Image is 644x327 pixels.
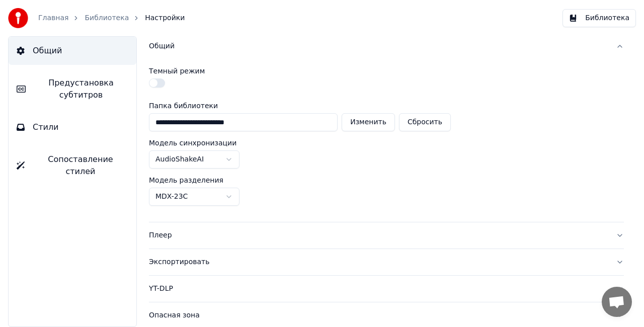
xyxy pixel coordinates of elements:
[9,69,136,109] button: Предустановка субтитров
[149,33,624,59] button: Общий
[38,13,68,23] a: Главная
[149,249,624,275] button: Экспортировать
[9,113,136,141] button: Стили
[33,121,59,133] span: Стили
[149,41,608,51] div: Общий
[145,13,185,23] span: Настройки
[149,102,451,109] label: Папка библиотеки
[602,287,632,317] a: Открытый чат
[9,37,136,65] button: Общий
[85,13,129,23] a: Библиотека
[562,9,636,27] button: Библиотека
[149,139,236,146] label: Модель синхронизации
[149,276,624,302] button: YT-DLP
[149,222,624,249] button: Плеер
[33,45,62,57] span: Общий
[149,257,608,267] div: Экспортировать
[33,153,128,178] span: Сопоставление стилей
[38,13,185,23] nav: breadcrumb
[342,113,395,131] button: Изменить
[9,145,136,186] button: Сопоставление стилей
[149,284,608,294] div: YT-DLP
[8,8,28,28] img: youka
[399,113,451,131] button: Сбросить
[149,67,205,74] label: Темный режим
[149,230,608,240] div: Плеер
[149,177,223,184] label: Модель разделения
[149,59,624,222] div: Общий
[34,77,128,101] span: Предустановка субтитров
[149,310,608,320] div: Опасная зона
